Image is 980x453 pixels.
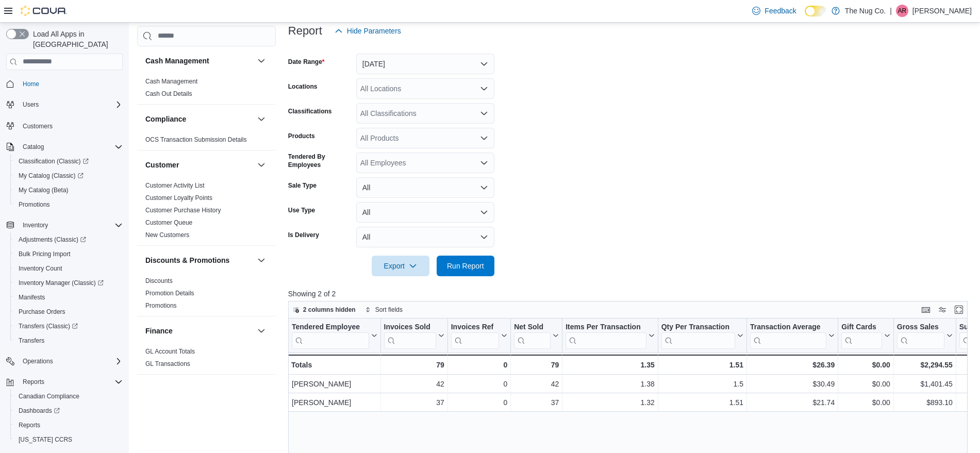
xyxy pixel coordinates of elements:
div: $893.10 [897,396,953,409]
span: Transfers (Classic) [14,320,123,332]
button: Operations [2,354,127,368]
button: Hide Parameters [330,21,405,41]
label: Classifications [288,107,332,115]
label: Date Range [288,58,325,66]
div: Gift Card Sales [841,323,882,349]
button: Sort fields [361,304,407,316]
label: Tendered By Employees [288,153,352,169]
h3: Finance [145,326,173,336]
button: [US_STATE] CCRS [10,432,127,447]
a: New Customers [145,231,189,239]
span: Inventory [19,219,123,231]
span: Washington CCRS [14,433,123,446]
button: Catalog [2,140,127,154]
a: Purchase Orders [14,306,70,318]
div: Qty Per Transaction [661,323,735,332]
span: My Catalog (Classic) [19,172,84,180]
div: Gift Cards [841,323,882,332]
span: Canadian Compliance [14,390,123,402]
button: Customers [2,118,127,133]
span: Inventory [23,221,48,229]
div: 42 [384,378,444,390]
button: Qty Per Transaction [661,323,743,349]
span: Transfers [14,334,123,347]
span: Operations [19,355,123,367]
span: Sort fields [375,306,403,314]
div: 1.32 [566,396,655,409]
div: Compliance [137,133,276,150]
span: 2 columns hidden [303,306,356,314]
div: $1,401.45 [897,378,953,390]
button: Transfers [10,333,127,348]
span: New Customers [145,231,189,239]
button: Cash Management [145,56,253,66]
span: Run Report [447,261,484,271]
div: $26.39 [750,359,835,371]
div: 42 [514,378,559,390]
a: Inventory Manager (Classic) [14,277,108,289]
a: Classification (Classic) [10,154,127,169]
span: Load All Apps in [GEOGRAPHIC_DATA] [29,29,123,49]
button: All [356,202,494,223]
span: Users [23,100,39,109]
button: Promotions [10,197,127,212]
div: $21.74 [750,396,835,409]
span: Purchase Orders [14,306,123,318]
button: Inventory [2,218,127,232]
div: $2,294.55 [897,359,953,371]
div: 1.5 [661,378,743,390]
a: Home [19,78,43,90]
span: Catalog [19,141,123,153]
a: Inventory Manager (Classic) [10,276,127,290]
div: 0 [451,396,507,409]
div: [PERSON_NAME] [292,396,377,409]
button: Operations [19,355,57,367]
button: Manifests [10,290,127,305]
a: Dashboards [14,405,64,417]
div: Tendered Employee [292,323,369,349]
span: Dashboards [14,405,123,417]
div: 79 [514,359,559,371]
h3: Report [288,25,322,37]
button: Finance [255,325,268,337]
a: Cash Out Details [145,90,192,97]
span: Manifests [14,291,123,304]
div: Finance [137,345,276,374]
span: Bulk Pricing Import [19,250,71,258]
button: Users [19,98,43,111]
button: 2 columns hidden [289,304,360,316]
span: Promotions [19,200,50,209]
button: Compliance [255,113,268,125]
span: Classification (Classic) [19,157,89,165]
button: Tendered Employee [292,323,377,349]
h3: Inventory [145,384,178,394]
button: Canadian Compliance [10,389,127,404]
a: Adjustments (Classic) [14,233,90,246]
div: $0.00 [841,396,890,409]
span: Purchase Orders [19,308,65,316]
div: Totals [291,359,377,371]
a: Customer Activity List [145,182,205,189]
a: Manifests [14,291,49,304]
span: Adjustments (Classic) [14,233,123,246]
button: [DATE] [356,54,494,74]
span: Export [378,256,423,276]
a: GL Transactions [145,360,190,367]
span: Dashboards [19,407,60,415]
a: [US_STATE] CCRS [14,433,76,446]
a: Promotion Details [145,290,194,297]
button: Gift Cards [841,323,890,349]
span: Users [19,98,123,111]
div: 0 [451,378,507,390]
span: Customer Purchase History [145,206,221,214]
button: Inventory [145,384,253,394]
span: Transfers (Classic) [19,322,78,330]
input: Dark Mode [805,6,826,16]
span: Reports [23,378,44,386]
span: Classification (Classic) [14,155,123,167]
p: [PERSON_NAME] [912,5,972,17]
button: Bulk Pricing Import [10,247,127,261]
p: The Nug Co. [845,5,886,17]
